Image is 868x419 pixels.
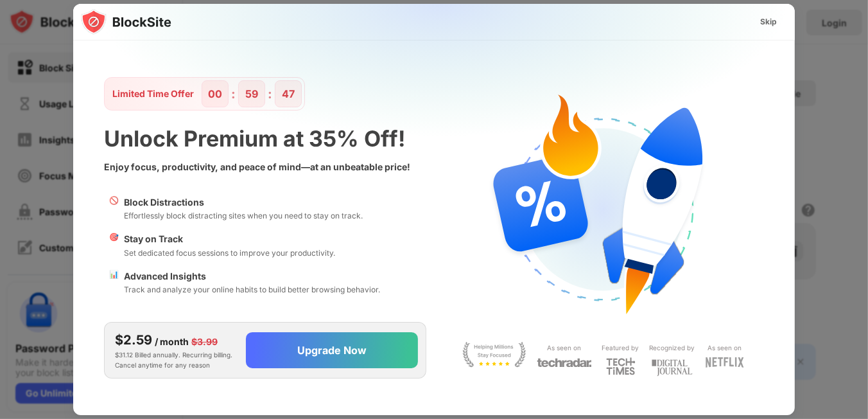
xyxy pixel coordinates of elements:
[115,330,236,370] div: $31.12 Billed annually. Recurring billing. Cancel anytime for any reason
[115,330,152,350] div: $2.59
[124,283,380,296] div: Track and analyze your online habits to build better browsing behavior.
[81,4,803,258] img: gradient.svg
[547,342,581,354] div: As seen on
[155,335,189,349] div: / month
[191,335,218,349] div: $3.99
[706,357,744,368] img: light-netflix.svg
[602,342,639,354] div: Featured by
[606,357,636,375] img: light-techtimes.svg
[124,269,380,283] div: Advanced Insights
[650,342,695,354] div: Recognized by
[760,15,777,28] div: Skip
[462,342,526,368] img: light-stay-focus.svg
[297,344,367,357] div: Upgrade Now
[109,269,119,296] div: 📊
[537,357,592,368] img: light-techradar.svg
[652,357,693,379] img: light-digital-journal.svg
[707,342,742,354] div: As seen on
